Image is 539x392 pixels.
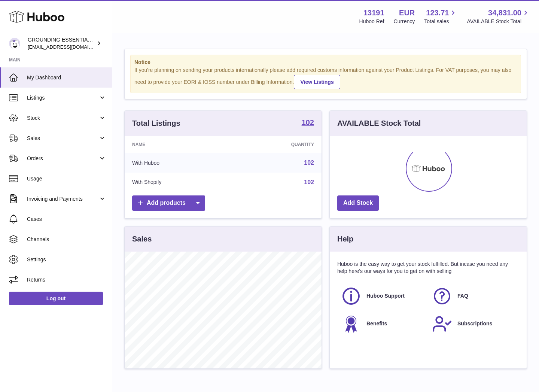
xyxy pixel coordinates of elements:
strong: 13191 [363,8,384,18]
span: AVAILABLE Stock Total [467,18,530,25]
strong: EUR [399,8,415,18]
span: 123.71 [426,8,449,18]
span: Sales [27,135,98,142]
p: Huboo is the easy way to get your stock fulfilled. But incase you need any help here's our ways f... [337,261,519,275]
h3: Sales [132,234,152,244]
strong: Notice [134,59,517,66]
td: With Shopify [125,173,231,192]
img: espenwkopperud@gmail.com [9,38,20,49]
span: Invoicing and Payments [27,195,98,203]
a: Add products [132,195,205,211]
div: If you're planning on sending your products internationally please add required customs informati... [134,67,517,89]
a: 102 [304,179,314,185]
a: 102 [302,119,314,128]
span: FAQ [457,292,468,300]
th: Name [125,136,231,153]
div: Huboo Ref [359,18,384,25]
span: Usage [27,175,106,182]
a: View Listings [294,75,340,89]
a: Benefits [341,314,424,334]
span: Returns [27,276,106,283]
span: Stock [27,115,98,122]
h3: AVAILABLE Stock Total [337,118,421,128]
th: Quantity [231,136,322,153]
span: Huboo Support [366,292,405,300]
span: Cases [27,216,106,223]
td: With Huboo [125,153,231,173]
span: Channels [27,236,106,243]
h3: Help [337,234,353,244]
div: Currency [394,18,415,25]
span: Listings [27,94,98,101]
a: Huboo Support [341,286,424,306]
a: Log out [9,292,103,305]
a: FAQ [432,286,515,306]
div: GROUNDING ESSENTIALS INTERNATIONAL SLU [28,36,95,51]
span: [EMAIL_ADDRESS][DOMAIN_NAME] [28,44,110,50]
a: 102 [304,159,314,166]
span: Total sales [424,18,457,25]
span: Settings [27,256,106,263]
a: 34,831.00 AVAILABLE Stock Total [467,8,530,25]
h3: Total Listings [132,118,180,128]
span: 34,831.00 [488,8,521,18]
span: Benefits [366,320,387,327]
span: My Dashboard [27,74,106,81]
a: Subscriptions [432,314,515,334]
span: Subscriptions [457,320,492,327]
a: Add Stock [337,195,379,211]
strong: 102 [302,119,314,126]
span: Orders [27,155,98,162]
a: 123.71 Total sales [424,8,457,25]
